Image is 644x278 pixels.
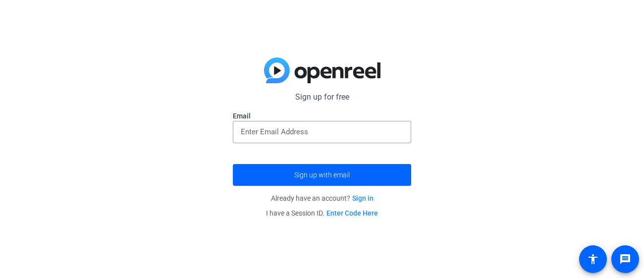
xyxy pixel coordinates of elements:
button: Sign up with email [233,164,411,186]
img: blue-gradient.svg [264,57,380,83]
a: Enter Code Here [326,209,378,217]
a: Sign in [352,194,374,202]
mat-icon: accessibility [587,253,599,265]
p: Sign up for free [233,91,411,103]
span: I have a Session ID. [266,209,378,217]
input: Enter Email Address [241,126,403,138]
mat-icon: message [619,253,631,265]
span: Already have an account? [271,194,374,202]
label: Email [233,111,411,121]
